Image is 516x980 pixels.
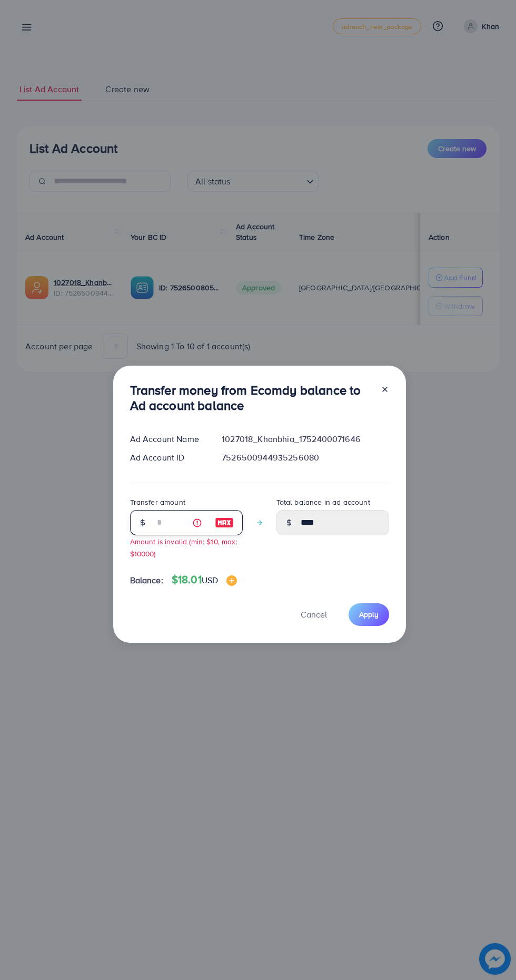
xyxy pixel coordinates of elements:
[202,574,218,586] span: USD
[130,574,163,586] span: Balance:
[172,573,237,586] h4: $18.01
[213,452,397,464] div: 7526500944935256080
[226,575,237,586] img: image
[122,452,214,464] div: Ad Account ID
[130,497,185,507] label: Transfer amount
[349,603,389,626] button: Apply
[130,383,372,413] h3: Transfer money from Ecomdy balance to Ad account balance
[130,536,237,558] small: Amount is invalid (min: $10, max: $10000)
[359,609,379,620] span: Apply
[301,609,327,620] span: Cancel
[276,497,370,507] label: Total balance in ad account
[215,516,234,529] img: image
[213,433,397,445] div: 1027018_Khanbhia_1752400071646
[287,603,340,626] button: Cancel
[122,433,214,445] div: Ad Account Name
